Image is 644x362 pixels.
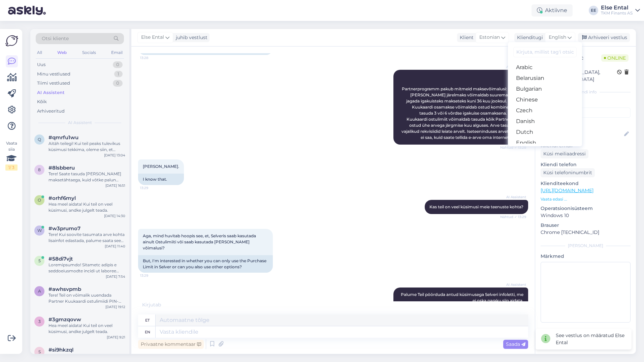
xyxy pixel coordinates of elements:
[500,214,526,219] span: Nähtud ✓ 13:29
[541,168,595,177] div: Küsi telefoninumbrit
[49,232,125,244] div: Tere! Kui soovite tasumata arve kohta lisainfot edastada, palume saata see e-posti aadressile [EM...
[578,33,630,42] div: Arhiveeri vestlus
[38,289,41,294] span: a
[49,225,80,232] span: #w3prumo7
[508,73,582,84] a: Belarusian
[601,5,640,16] a: Else EntalTKM Finants AS
[113,80,123,87] div: 0
[541,243,631,249] div: [PERSON_NAME]
[541,130,623,138] input: Lisa nimi
[145,326,150,338] div: en
[37,89,65,96] div: AI Assistent
[49,171,125,183] div: Tere! Saate tasuda [PERSON_NAME] maksetähtaega, kuid võtke palun arvesse, et iga hilinenud päeva ...
[138,174,184,185] div: I know that.
[110,48,124,57] div: Email
[541,229,631,236] p: Chrome [TECHNICAL_ID]
[49,316,81,323] span: #3gmzqovw
[541,89,631,95] div: Kliendi info
[49,201,125,213] div: Hea meel aidata! Kui teil on veel küsimusi, andke julgelt teada.
[5,164,18,171] div: 1 / 3
[68,120,92,126] span: AI Assistent
[5,34,18,47] img: Askly Logo
[37,71,70,78] div: Minu vestlused
[479,34,500,41] span: Estonian
[38,258,41,263] span: 5
[143,233,257,250] span: Aga, mind huvitab hoopis see, et, Selveris saab kasutada ainult Ostulimiiti või saab kasutada [PE...
[105,183,125,188] div: [DATE] 16:51
[49,165,75,171] span: #8lsbberu
[541,205,631,212] p: Operatsioonisüsteem
[508,116,582,127] a: Danish
[500,145,526,150] span: Nähtud ✓ 13:28
[38,198,41,203] span: o
[42,35,69,42] span: Otsi kliente
[49,256,73,262] span: #58di7vjt
[140,273,165,278] span: 13:29
[501,282,526,287] span: AI Assistent
[541,187,593,193] a: [URL][DOMAIN_NAME]
[532,4,573,17] div: Aktiivne
[49,141,125,153] div: Aitäh teilegi! Kui teil peaks tulevikus küsimusi tekkima, oleme siin, et aidata.
[141,34,164,41] span: Else Ental
[401,74,524,140] span: Tere! Partnerprogramm pakub mitmeid maksevõimalusi: Partner [PERSON_NAME] järelmaks võimaldab suu...
[508,94,582,105] a: Chinese
[549,34,566,41] span: English
[49,347,73,353] span: #si9hkzql
[541,180,631,187] p: Klienditeekond
[508,84,582,94] a: Bulgarian
[140,185,165,190] span: 13:29
[401,292,524,303] span: Palume Teil pöörduda antud küsimusega Selveri infoletti, me ei oska paraku siin aidata.
[541,120,631,127] p: Kliendi nimi
[508,138,582,148] a: English
[138,340,204,349] div: Privaatne kommentaar
[541,161,631,168] p: Kliendi telefon
[541,99,631,106] p: Kliendi tag'id
[37,228,42,233] span: w
[541,142,631,149] p: Kliendi email
[541,212,631,219] p: Windows 10
[105,304,125,309] div: [DATE] 19:12
[38,137,41,142] span: q
[36,48,43,57] div: All
[601,5,633,10] div: Else Ental
[49,262,125,274] div: Loremipsumdo! Sitametc adipis e seddoeiusmodte incidi ut laboree dolor magn al, eni Admi veniamqu...
[49,195,76,201] span: #orhf6myl
[589,6,598,15] div: EE
[541,149,588,158] div: Küsi meiliaadressi
[106,274,125,279] div: [DATE] 7:54
[114,71,123,78] div: 1
[104,153,125,158] div: [DATE] 13:04
[161,302,162,308] span: .
[506,341,525,347] span: Saada
[508,127,582,138] a: Dutch
[501,64,526,69] span: AI Assistent
[513,47,577,57] input: Kirjuta, millist tag'i otsid
[5,140,18,171] div: Vaata siia
[138,255,273,273] div: But, I'm interested in whether you can only use the Purchase Limit in Selver or can you also use ...
[38,349,41,354] span: s
[508,62,582,73] a: Arabic
[37,80,70,87] div: Tiimi vestlused
[429,204,523,209] span: Kas teil on veel küsimusi meie teenuste kohta?
[38,319,41,324] span: 3
[104,213,125,218] div: [DATE] 14:30
[37,108,65,115] div: Arhiveeritud
[49,286,81,292] span: #awhsvpmb
[49,292,125,304] div: Tere! Teil on võimalik uuendada Partner Kuukaardi ostulimiidi PIN-koodi Partnerkaardi iseteenindu...
[556,332,626,346] div: See vestlus on määratud Else Ental
[140,55,165,60] span: 13:28
[56,48,68,57] div: Web
[508,105,582,116] a: Czech
[37,61,45,68] div: Uus
[145,314,150,326] div: et
[38,167,41,172] span: 8
[601,54,629,62] span: Online
[601,10,633,16] div: TKM Finants AS
[81,48,97,57] div: Socials
[113,61,123,68] div: 0
[107,335,125,340] div: [DATE] 9:21
[138,301,528,308] div: Kirjutab
[105,244,125,249] div: [DATE] 11:40
[143,164,179,169] span: [PERSON_NAME].
[457,34,474,41] div: Klient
